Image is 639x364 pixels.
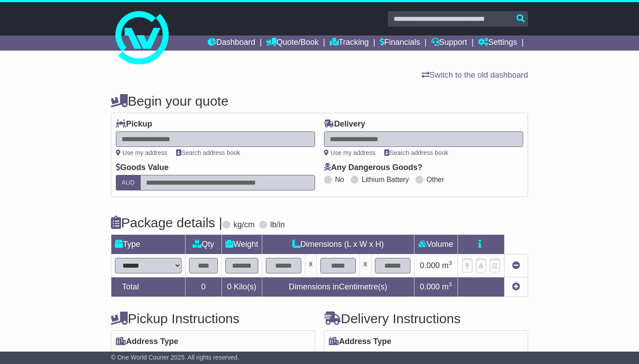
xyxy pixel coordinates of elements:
td: 0 [185,277,222,297]
a: Remove this item [512,261,520,270]
a: Use my address [116,149,167,156]
td: x [359,254,371,277]
label: Other [426,175,444,184]
label: Pickup [116,119,152,129]
td: Volume [414,235,458,254]
label: Goods Value [116,163,169,173]
a: Quote/Book [266,36,319,51]
a: Settings [478,36,517,51]
span: 0.000 [420,261,440,270]
span: Air & Sea Depot [223,349,283,363]
h4: Pickup Instructions [111,311,315,326]
a: Use my address [324,149,375,156]
label: lb/in [270,220,285,230]
span: Residential [329,349,372,363]
label: Delivery [324,119,365,129]
span: Air & Sea Depot [436,349,496,363]
a: Dashboard [208,36,255,51]
span: 0.000 [420,282,440,291]
td: Dimensions (L x W x H) [262,235,414,254]
a: Support [431,36,467,51]
td: x [305,254,316,277]
td: Weight [222,235,262,254]
label: kg/cm [233,220,255,230]
a: Add new item [512,282,520,291]
label: Address Type [329,337,391,347]
label: AUD [116,175,141,190]
td: Type [111,235,185,254]
label: Any Dangerous Goods? [324,163,422,173]
td: Kilo(s) [222,277,262,297]
sup: 3 [449,281,452,288]
a: Financials [380,36,420,51]
sup: 3 [449,260,452,266]
span: © One World Courier 2025. All rights reserved. [111,354,239,361]
a: Search address book [176,149,240,156]
td: Qty [185,235,222,254]
span: 0 [227,282,232,291]
label: Address Type [116,337,178,347]
span: m [442,282,452,291]
label: Lithium Battery [362,175,409,184]
a: Switch to the old dashboard [422,71,528,79]
a: Search address book [384,149,448,156]
span: m [442,261,452,270]
label: No [335,175,344,184]
td: Dimensions in Centimetre(s) [262,277,414,297]
a: Tracking [330,36,369,51]
h4: Delivery Instructions [324,311,528,326]
h4: Package details | [111,215,222,230]
span: Commercial [168,349,214,363]
span: Commercial [381,349,427,363]
span: Residential [116,349,159,363]
h4: Begin your quote [111,94,528,108]
td: Total [111,277,185,297]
